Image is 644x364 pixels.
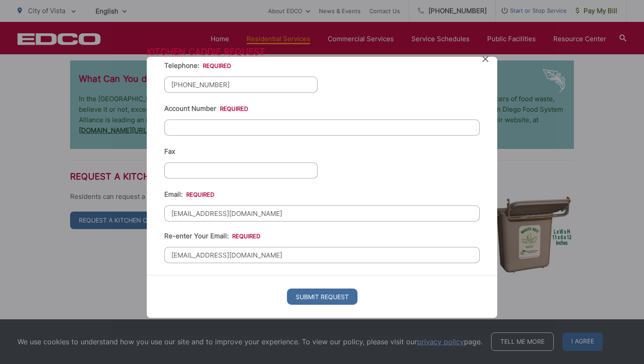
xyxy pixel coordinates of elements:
[287,289,357,305] input: Submit Request
[164,190,214,198] label: Email:
[164,147,175,155] label: Fax
[164,104,248,112] label: Account Number
[164,61,231,69] label: Telephone:
[147,46,497,57] h3: Kitchen Caddie Request
[164,232,260,240] label: Re-enter Your Email:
